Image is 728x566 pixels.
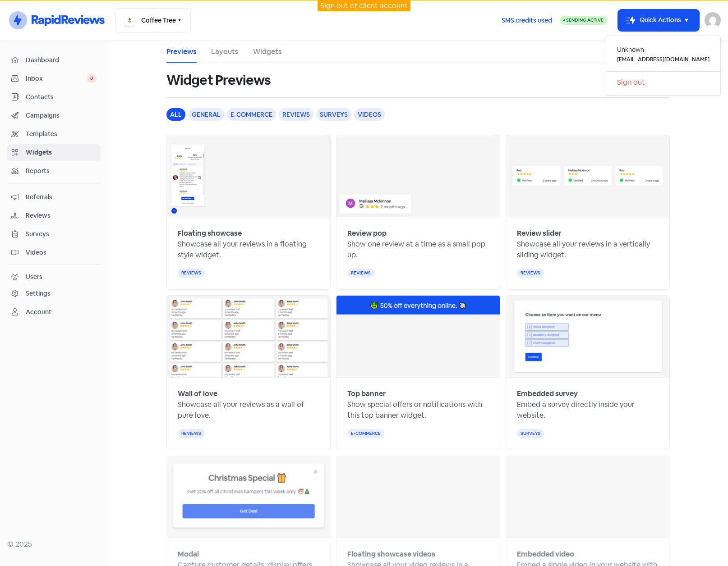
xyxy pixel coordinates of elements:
[517,399,659,421] p: Embed a survey directly inside your website.
[26,74,87,83] span: Inbox
[178,549,199,559] b: Modal
[166,46,197,57] a: Previews
[211,46,239,57] a: Layouts
[7,52,101,68] a: Dashboard
[7,304,101,320] a: Account
[26,55,97,65] span: Dashboard
[178,389,217,398] b: Wall of love
[26,92,97,102] span: Contacts
[617,55,710,64] small: [EMAIL_ADDRESS][DOMAIN_NAME]
[705,12,721,28] img: User
[347,389,386,398] b: Top banner
[178,399,319,421] p: Showcase all your reviews as a wall of pure love.
[517,429,544,438] div: surveys
[618,9,699,31] button: Quick Actions
[7,226,101,242] a: Surveys
[178,228,242,238] b: Floating showcase
[7,269,101,285] a: Users
[347,399,489,421] p: Show special offers or notifications with this top banner widget.
[26,248,97,257] span: Videos
[26,307,51,317] div: Account
[178,239,319,260] p: Showcase all your reviews in a floating style widget.
[517,269,544,278] div: reviews
[7,107,101,124] a: Campaigns
[166,108,185,121] div: all
[566,17,604,23] span: Sending Active
[7,70,101,87] a: Inbox 0
[26,229,97,239] span: Surveys
[494,15,560,24] a: SMS credits used
[26,192,97,202] span: Referrals
[347,549,435,559] b: Floating showcase videos
[7,189,101,205] a: Referrals
[316,108,351,121] div: surveys
[26,272,42,282] div: Users
[7,89,101,105] a: Contacts
[517,239,659,260] p: Showcase all your reviews in a vertically sliding widget.
[26,148,97,157] span: Widgets
[517,389,578,398] b: Embedded survey
[166,66,271,95] h1: Widget Previews
[354,108,385,121] div: videos
[7,163,101,179] a: Reports
[7,539,101,550] div: © 2025
[188,108,224,121] div: general
[517,549,574,559] b: Embedded video
[115,8,191,32] button: Coffee Tree
[26,289,51,298] div: Settings
[227,108,276,121] div: e-commerce
[7,126,101,142] a: Templates
[178,429,205,438] div: reviews
[617,45,710,55] div: Unknown
[7,207,101,224] a: Reviews
[26,166,97,176] span: Reports
[517,228,561,238] b: Review slider
[502,16,552,25] span: SMS credits used
[253,46,282,57] a: Widgets
[26,111,97,120] span: Campaigns
[26,129,97,139] span: Templates
[606,75,720,90] a: Sign out
[347,269,374,278] div: reviews
[560,15,607,26] a: Sending Active
[7,285,101,302] a: Settings
[178,269,205,278] div: reviews
[320,1,408,10] a: Sign out of client account
[26,211,97,220] span: Reviews
[279,108,313,121] div: reviews
[7,244,101,261] a: Videos
[347,429,384,438] div: e-commerce
[347,239,489,260] p: Show one review at a time as a small pop up.
[7,144,101,161] a: Widgets
[87,74,97,83] span: 0
[347,228,387,238] b: Review pop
